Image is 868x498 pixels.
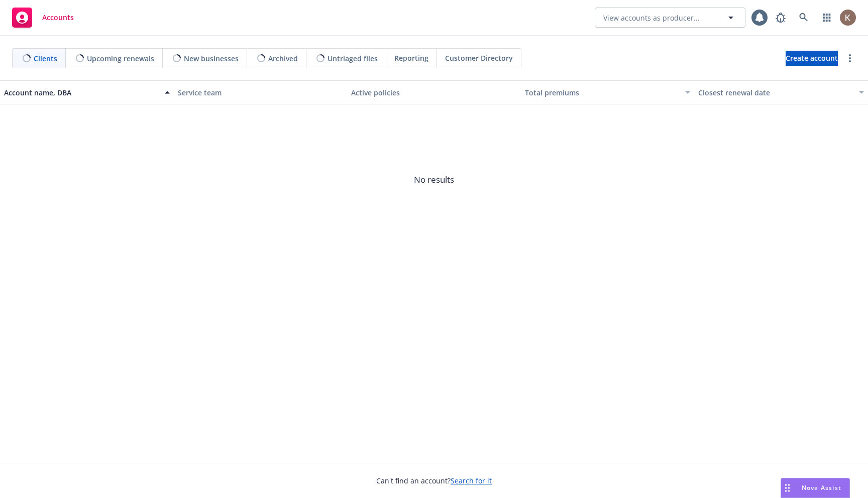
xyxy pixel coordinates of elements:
a: Accounts [8,4,78,32]
div: Total premiums [525,87,680,98]
span: View accounts as producer... [603,13,700,23]
span: Upcoming renewals [87,53,154,64]
span: New businesses [184,53,239,64]
span: Archived [268,53,298,64]
button: Closest renewal date [694,80,868,104]
span: Nova Assist [802,483,841,492]
span: Untriaged files [328,53,378,64]
button: Active policies [347,80,521,104]
span: Create account [786,49,838,68]
button: View accounts as producer... [595,8,745,28]
div: Service team [178,87,344,98]
span: Accounts [42,14,74,22]
div: Closest renewal date [698,87,853,98]
a: more [844,52,856,64]
a: Switch app [817,8,837,28]
span: Clients [34,53,57,64]
span: Reporting [394,53,428,63]
div: Drag to move [781,478,794,497]
button: Service team [174,80,348,104]
a: Search for it [451,476,492,485]
a: Report a Bug [771,8,791,28]
div: Account name, DBA [4,87,159,98]
button: Total premiums [521,80,695,104]
img: photo [840,10,856,26]
span: Can't find an account? [376,475,492,486]
span: Customer Directory [445,53,513,63]
div: Active policies [351,87,517,98]
button: Nova Assist [781,478,850,498]
a: Create account [786,51,838,66]
a: Search [794,8,814,28]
